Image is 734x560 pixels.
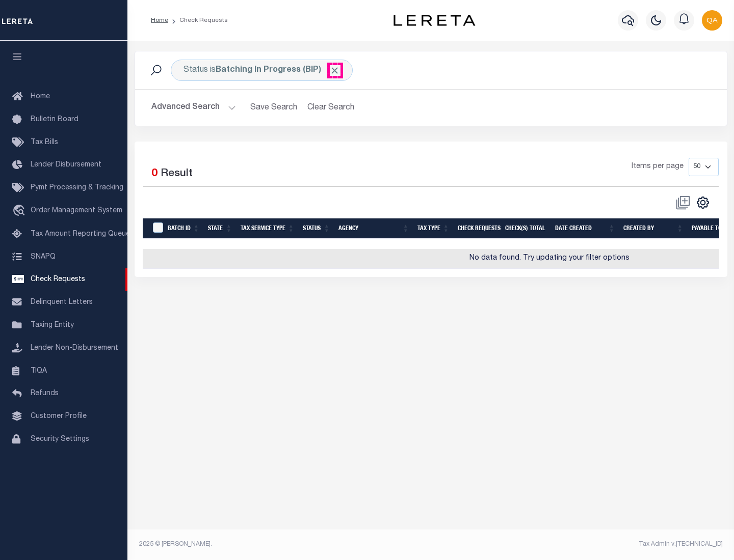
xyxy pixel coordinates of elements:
[171,60,353,81] div: Status is
[31,93,50,100] span: Home
[31,253,56,260] span: SNAPQ
[454,218,501,239] th: Check Requests
[501,218,551,239] th: Check(s) Total
[151,98,236,118] button: Advanced Search
[31,390,59,397] span: Refunds
[413,218,454,239] th: Tax Type: activate to sort column ascending
[237,218,299,239] th: Tax Service Type: activate to sort column ascending
[329,65,340,76] span: Click to Remove
[31,231,130,238] span: Tax Amount Reporting Queue
[151,17,168,23] a: Home
[31,436,89,443] span: Security Settings
[151,169,158,179] span: 0
[31,276,85,283] span: Check Requests
[204,218,237,239] th: State: activate to sort column ascending
[12,205,29,218] i: travel_explore
[31,345,118,352] span: Lender Non-Disbursement
[303,98,359,118] button: Clear Search
[702,10,722,31] img: svg+xml;base64,PHN2ZyB4bWxucz0iaHR0cDovL3d3dy53My5vcmcvMjAwMC9zdmciIHBvaW50ZXItZXZlbnRzPSJub25lIi...
[31,184,123,191] span: Pymt Processing & Tracking
[164,218,204,239] th: Batch Id: activate to sort column ascending
[31,161,101,169] span: Lender Disbursement
[31,367,47,374] span: TIQA
[334,218,413,239] th: Agency: activate to sort column ascending
[438,540,723,549] div: Tax Admin v.[TECHNICAL_ID]
[551,218,619,239] th: Date Created: activate to sort column ascending
[132,540,431,549] div: 2025 © [PERSON_NAME].
[619,218,688,239] th: Created By: activate to sort column ascending
[31,139,58,146] span: Tax Bills
[31,299,93,306] span: Delinquent Letters
[168,16,228,25] li: Check Requests
[216,66,340,74] b: Batching In Progress (BIP)
[299,218,334,239] th: Status: activate to sort column ascending
[31,322,74,329] span: Taxing Entity
[632,161,684,173] span: Items per page
[31,207,122,214] span: Order Management System
[31,413,87,420] span: Customer Profile
[394,15,475,26] img: logo-dark.svg
[31,116,78,123] span: Bulletin Board
[161,166,193,182] label: Result
[244,98,303,118] button: Save Search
